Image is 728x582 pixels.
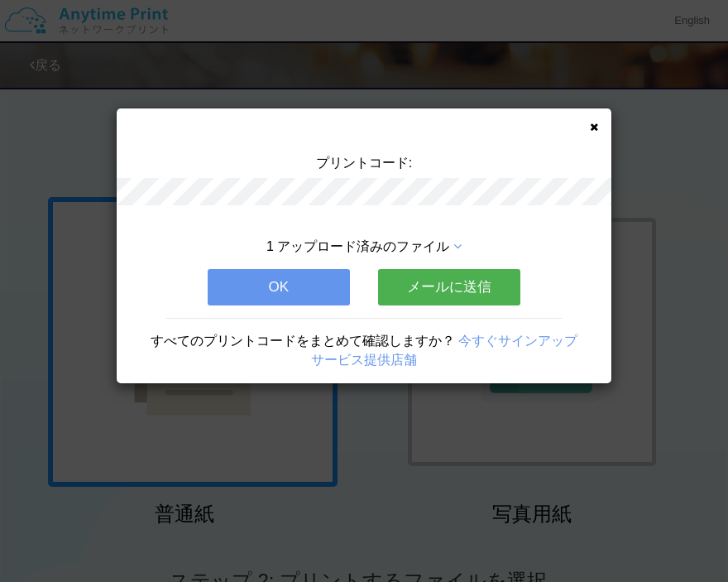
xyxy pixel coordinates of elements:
[151,334,455,348] span: すべてのプリントコードをまとめて確認しますか？
[458,334,577,348] a: 今すぐサインアップ
[316,156,412,170] span: プリントコード:
[208,269,350,305] button: OK
[311,353,417,367] a: サービス提供店舗
[378,269,520,305] button: メールに送信
[266,239,449,253] span: 1 アップロード済みのファイル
